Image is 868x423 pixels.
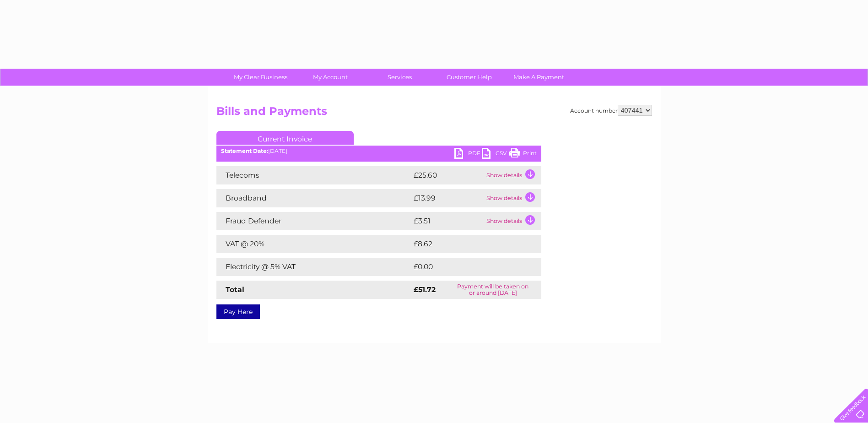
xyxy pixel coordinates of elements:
[216,304,260,319] a: Pay Here
[411,258,520,276] td: £0.00
[482,148,509,161] a: CSV
[445,281,541,299] td: Payment will be taken on or around [DATE]
[431,69,507,86] a: Customer Help
[223,69,298,86] a: My Clear Business
[484,189,541,207] td: Show details
[216,105,652,122] h2: Bills and Payments
[484,166,541,184] td: Show details
[501,69,577,86] a: Make A Payment
[411,212,484,230] td: £3.51
[362,69,437,86] a: Services
[570,105,652,116] div: Account number
[216,148,541,154] div: [DATE]
[411,235,520,253] td: £8.62
[216,166,411,184] td: Telecoms
[221,147,268,154] b: Statement Date:
[484,212,541,230] td: Show details
[509,148,537,161] a: Print
[226,285,244,294] strong: Total
[414,285,436,294] strong: £51.72
[216,258,411,276] td: Electricity @ 5% VAT
[411,189,484,207] td: £13.99
[216,212,411,230] td: Fraud Defender
[216,235,411,253] td: VAT @ 20%
[216,131,354,145] a: Current Invoice
[292,69,368,86] a: My Account
[411,166,484,184] td: £25.60
[454,148,482,161] a: PDF
[216,189,411,207] td: Broadband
